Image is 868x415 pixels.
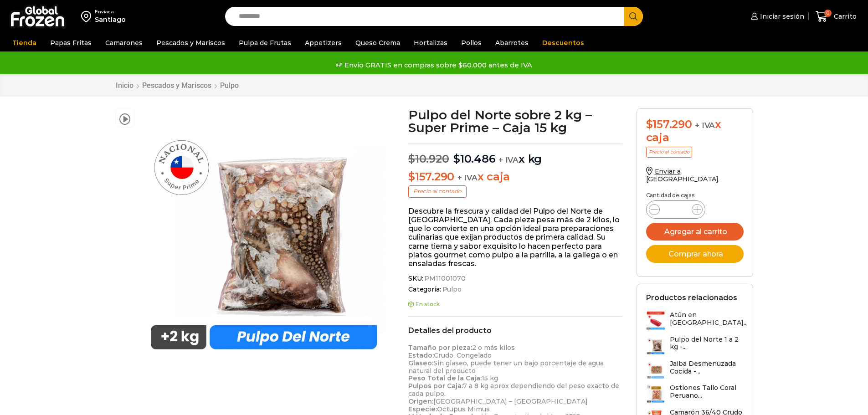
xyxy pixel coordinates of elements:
[95,9,126,15] div: Enviar a
[646,223,744,241] button: Agregar al carrito
[408,170,623,184] p: x caja
[453,152,495,165] bdi: 10.486
[408,359,433,367] strong: Glaseo:
[646,192,744,199] p: Cantidad de cajas
[832,12,857,21] span: Carrito
[646,384,744,404] a: Ostiones Tallo Coral Peruano...
[152,34,230,51] a: Pescados y Mariscos
[408,152,415,165] span: $
[408,343,472,352] strong: Tamaño por pieza:
[139,108,389,359] img: Pulpo-super-prime-1
[408,326,623,335] h2: Detalles del producto
[142,81,212,90] a: Pescados y Mariscos
[220,81,239,90] a: Pulpo
[646,147,692,158] p: Precio al contado
[408,170,454,183] bdi: 157.290
[646,336,744,355] a: Pulpo del Norte 1 a 2 kg -...
[695,121,715,130] span: + IVA
[646,167,719,183] a: Enviar a [GEOGRAPHIC_DATA]
[408,382,463,390] strong: Pulpos por Caja:
[813,6,859,27] a: 0 Carrito
[234,34,296,51] a: Pulpa de Frutas
[408,152,449,165] bdi: 10.920
[453,152,460,165] span: $
[408,351,434,359] strong: Estado:
[408,405,437,413] strong: Especie:
[646,118,653,131] span: $
[408,108,623,134] h1: Pulpo del Norte sobre 2 kg – Super Prime – Caja 15 kg
[408,397,433,405] strong: Origen:
[491,34,533,51] a: Abarrotes
[101,34,147,51] a: Camarones
[408,143,623,166] p: x kg
[300,34,346,51] a: Appetizers
[46,34,96,51] a: Papas Fritas
[749,7,804,26] a: Iniciar sesión
[351,34,405,51] a: Queso Crema
[423,275,466,282] span: PM11001070
[409,34,452,51] a: Hortalizas
[646,360,744,379] a: Jaiba Desmenuzada Cocida -...
[667,203,684,216] input: Product quantity
[408,374,482,382] strong: Peso Total de la Caja:
[115,81,239,90] nav: Breadcrumb
[670,336,744,351] h3: Pulpo del Norte 1 a 2 kg -...
[457,34,486,51] a: Pollos
[646,311,748,331] a: Atún en [GEOGRAPHIC_DATA]...
[824,10,832,17] span: 0
[408,286,623,293] span: Categoría:
[624,7,643,26] button: Search button
[646,293,737,302] h2: Productos relacionados
[498,155,519,164] span: + IVA
[441,286,462,293] a: Pulpo
[457,173,478,182] span: + IVA
[408,301,623,307] p: En stock
[408,185,467,197] p: Precio al contado
[646,118,744,144] div: x caja
[758,12,804,21] span: Iniciar sesión
[408,275,623,282] span: SKU:
[670,311,748,327] h3: Atún en [GEOGRAPHIC_DATA]...
[408,170,415,183] span: $
[408,207,623,268] p: Descubre la frescura y calidad del Pulpo del Norte de [GEOGRAPHIC_DATA]. Cada pieza pesa más de 2...
[670,360,744,375] h3: Jaiba Desmenuzada Cocida -...
[8,34,41,51] a: Tienda
[670,384,744,400] h3: Ostiones Tallo Coral Peruano...
[115,81,134,90] a: Inicio
[646,118,692,131] bdi: 157.290
[646,245,744,263] button: Comprar ahora
[81,9,95,24] img: address-field-icon.svg
[95,15,126,24] div: Santiago
[538,34,589,51] a: Descuentos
